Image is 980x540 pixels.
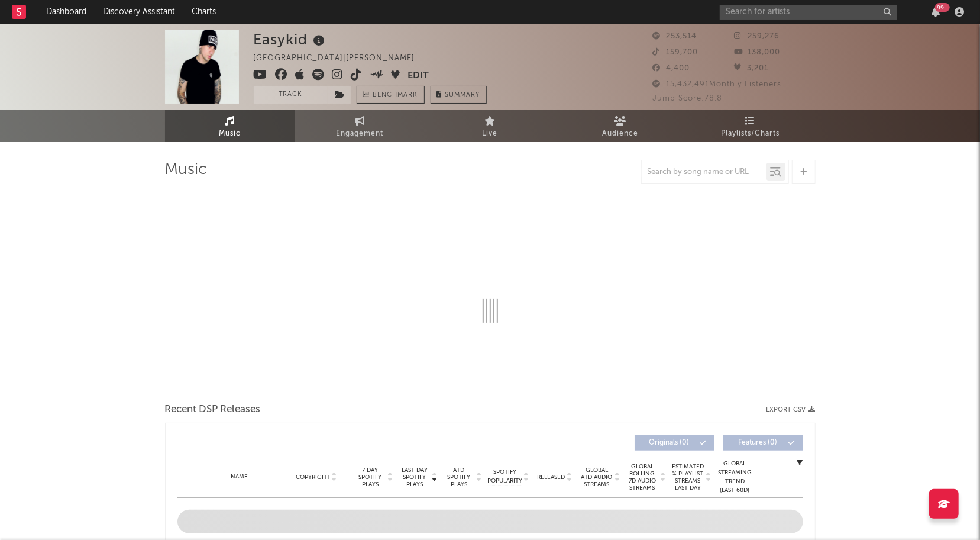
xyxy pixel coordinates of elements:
div: 99 + [935,3,950,12]
span: Summary [445,92,480,98]
span: ATD Spotify Plays [444,467,475,488]
span: Global Rolling 7D Audio Streams [626,463,659,491]
span: Playlists/Charts [721,127,780,141]
span: Spotify Popularity [487,468,522,486]
span: 159,700 [653,49,698,56]
a: Benchmark [357,86,425,104]
span: 4,400 [653,65,690,72]
button: Export CSV [766,406,816,413]
div: Easykid [254,30,328,49]
span: 3,201 [734,65,768,72]
span: Originals ( 0 ) [642,439,697,446]
span: 7 Day Spotify Plays [355,467,386,488]
input: Search for artists [720,5,897,20]
span: Last Day Spotify Plays [399,467,431,488]
span: 253,514 [653,33,697,40]
span: Recent DSP Releases [165,403,261,417]
a: Engagement [295,110,425,142]
button: Originals(0) [635,435,714,451]
input: Search by song name or URL [642,168,766,177]
span: 15,432,491 Monthly Listeners [653,81,782,88]
a: Music [165,110,295,142]
a: Audience [555,110,685,142]
span: Global ATD Audio Streams [581,467,613,488]
span: Live [483,127,498,141]
button: Summary [431,86,487,104]
a: Live [425,110,555,142]
div: Name [201,472,279,481]
button: 99+ [932,7,940,17]
button: Track [254,86,328,104]
span: Estimated % Playlist Streams Last Day [672,463,704,491]
span: Features ( 0 ) [731,439,785,446]
a: Playlists/Charts [685,110,816,142]
span: Benchmark [373,88,418,102]
span: Music [219,127,241,141]
span: Released [538,474,565,481]
button: Edit [407,69,429,83]
div: Global Streaming Trend (Last 60D) [717,459,753,495]
span: Engagement [337,127,384,141]
span: 138,000 [734,49,780,56]
div: [GEOGRAPHIC_DATA] | [PERSON_NAME] [254,52,429,66]
span: 259,276 [734,33,780,40]
button: Features(0) [723,435,803,451]
span: Audience [602,127,638,141]
span: Copyright [296,474,330,481]
span: Jump Score: 78.8 [653,95,723,102]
